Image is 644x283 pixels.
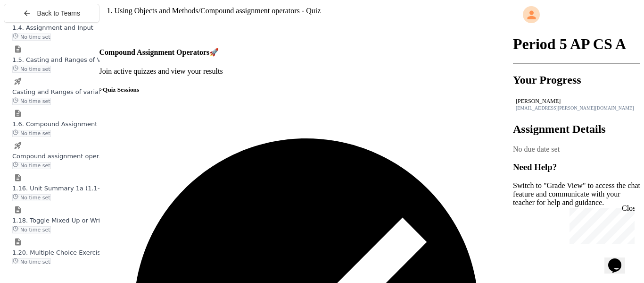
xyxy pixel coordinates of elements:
span: 1.4. Assignment and Input [12,24,93,31]
h2: Your Progress [513,74,640,86]
p: Switch to "Grade View" to access the chat feature and communicate with your teacher for help and ... [513,181,640,207]
span: Compound assignment operators - Quiz [200,7,321,15]
h2: Assignment Details [513,123,640,136]
span: Compound assignment operators - Quiz [12,153,134,160]
span: No time set [12,66,51,73]
span: No time set [12,98,51,105]
button: Back to Teams [4,4,99,23]
h3: Need Help? [513,162,640,172]
span: 1.5. Casting and Ranges of Values [12,56,117,63]
div: My Account [513,4,640,26]
span: Back to Teams [37,9,80,17]
span: 1.20. Multiple Choice Exercises for Unit 1a (1.1-1.6) [12,249,170,256]
span: No time set [12,258,51,266]
span: No time set [12,194,51,201]
span: 1. Using Objects and Methods [107,7,198,15]
span: / [198,7,200,15]
span: 1.6. Compound Assignment Operators [12,120,130,128]
span: No time set [12,130,51,137]
div: No due date set [513,145,640,154]
iframe: chat widget [566,204,635,244]
iframe: chat widget [604,245,635,274]
span: 1.16. Unit Summary 1a (1.1-1.6) [12,185,112,192]
h4: Compound Assignment Operators 🚀 [99,48,513,57]
span: Casting and Ranges of variables - Quiz [12,88,131,95]
span: No time set [12,162,51,169]
span: No time set [12,34,51,41]
h1: Period 5 AP CS A [513,35,640,53]
span: 1.18. Toggle Mixed Up or Write Code Practice 1.1-1.6 [12,217,174,224]
div: [PERSON_NAME] [516,98,637,105]
span: No time set [12,226,51,233]
div: [EMAIL_ADDRESS][PERSON_NAME][DOMAIN_NAME] [516,105,637,111]
h5: > Quiz Sessions [99,86,513,94]
p: Join active quizzes and view your results [99,67,513,76]
div: Chat with us now!Close [4,4,65,60]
